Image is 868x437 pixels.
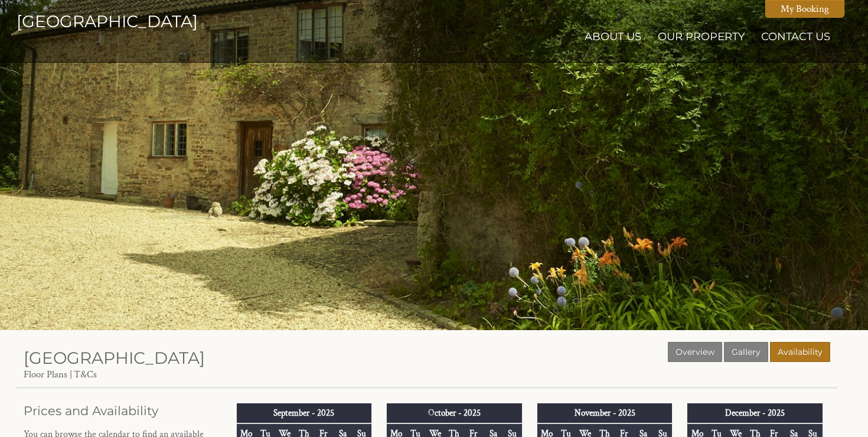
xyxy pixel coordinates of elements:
th: November - 2025 [537,403,673,423]
a: Floor Plans [24,368,67,381]
th: October - 2025 [387,403,523,423]
a: Availability [770,342,830,362]
th: December - 2025 [687,403,823,423]
a: Our Property [658,30,745,43]
a: Prices and Availability [24,403,215,418]
a: [GEOGRAPHIC_DATA] [24,348,205,368]
a: [GEOGRAPHIC_DATA] [17,11,126,31]
a: Contact Us [761,30,830,43]
a: T&Cs [74,368,97,381]
a: Gallery [724,342,768,362]
th: September - 2025 [236,403,372,423]
a: Overview [668,342,722,362]
a: About Us [585,30,641,43]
